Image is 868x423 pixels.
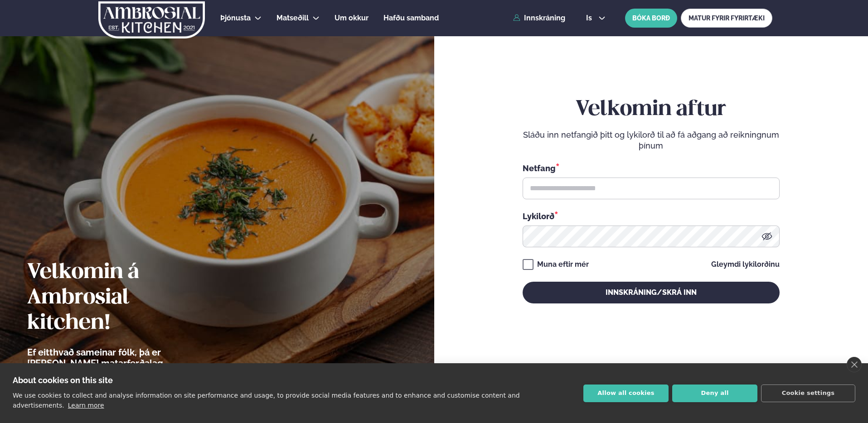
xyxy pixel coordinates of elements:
span: Um okkur [335,14,369,22]
a: Hafðu samband [383,13,439,24]
img: logo [97,1,206,38]
p: Sláðu inn netfangið þitt og lykilorð til að fá aðgang að reikningnum þínum [523,130,780,151]
div: Lykilorð [523,210,780,222]
h2: Velkomin aftur [523,97,780,122]
button: Innskráning/Skrá inn [523,282,780,303]
a: Learn more [68,402,104,409]
span: Þjónusta [220,14,251,22]
strong: About cookies on this site [13,375,113,385]
div: Netfang [523,162,780,174]
button: Deny all [672,385,757,402]
a: Gleymdi lykilorðinu [711,261,780,268]
span: Matseðill [276,14,309,22]
a: Um okkur [335,13,369,24]
span: Hafðu samband [383,14,439,22]
button: BÓKA BORÐ [625,9,677,28]
a: MATUR FYRIR FYRIRTÆKI [681,9,772,28]
span: is [586,14,595,22]
p: We use cookies to collect and analyse information on site performance and usage, to provide socia... [13,392,520,409]
p: Ef eitthvað sameinar fólk, þá er [PERSON_NAME] matarferðalag. [27,347,215,369]
a: Matseðill [276,13,309,24]
a: Þjónusta [220,13,251,24]
button: is [579,14,613,22]
button: Cookie settings [761,385,855,402]
h2: Velkomin á Ambrosial kitchen! [27,260,215,336]
a: Innskráning [513,14,565,22]
a: close [847,357,862,372]
button: Allow all cookies [583,385,669,402]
